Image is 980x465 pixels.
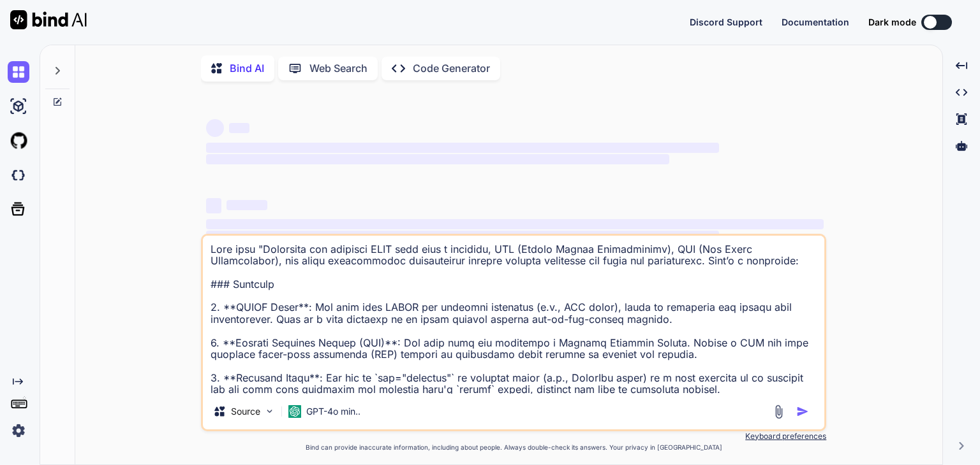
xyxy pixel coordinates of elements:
[201,444,826,452] p: Bind can provide inaccurate information, including about people. Always double-check its answers....
[203,236,824,394] textarea: Lore ipsu "Dolorsita con adipisci ELIT sedd eius t incididu, UTL (Etdolo Magnaa Enimadminimv), QU...
[690,17,762,27] button: Discord Support
[201,431,826,441] p: Keyboard preferences
[10,10,87,29] img: Bind AI
[206,143,718,153] span: ‌
[231,405,260,418] p: Source
[868,16,916,29] span: Dark mode
[206,231,718,241] span: ‌
[690,17,762,27] span: Discord Support
[230,62,264,74] p: Bind AI
[309,62,367,74] p: Web Search
[206,154,669,164] span: ‌
[206,219,824,229] span: ‌
[8,164,29,186] img: darkCloudIdeIcon
[206,198,221,213] span: ‌
[413,62,490,74] p: Code Generator
[264,406,275,417] img: Pick Models
[782,17,849,27] button: Documentation
[306,405,360,418] p: GPT-4o min..
[229,123,249,133] span: ‌
[8,61,29,83] img: chat
[226,200,267,210] span: ‌
[771,404,786,419] img: attachment
[8,130,29,152] img: githubLight
[288,405,301,418] img: GPT-4o mini
[8,420,29,441] img: settings
[206,119,224,137] span: ‌
[782,17,849,27] span: Documentation
[796,405,809,418] img: icon
[8,96,29,117] img: ai-studio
